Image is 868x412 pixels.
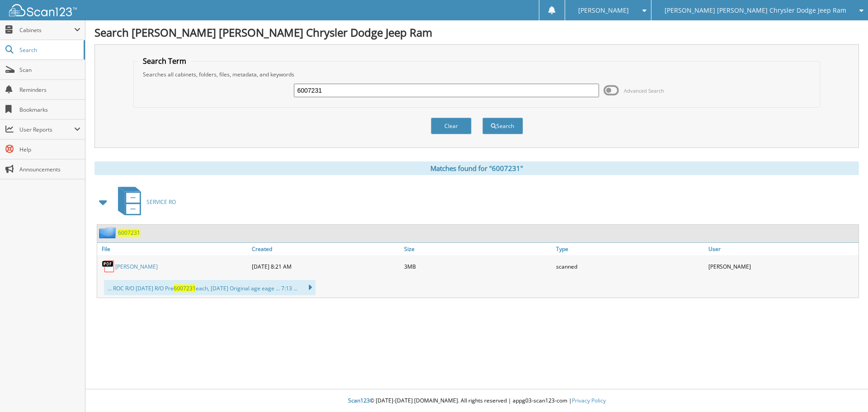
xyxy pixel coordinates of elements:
div: Matches found for "6007231" [94,161,859,175]
span: Scan [19,66,80,74]
img: PDF.png [102,260,115,273]
a: SERVICE RO [113,184,176,220]
span: Scan123 [348,397,370,404]
div: scanned [554,257,706,275]
div: [DATE] 8:21 AM [250,257,402,275]
img: scan123-logo-white.svg [9,4,77,16]
span: Announcements [19,166,80,173]
a: Size [402,243,554,255]
span: Cabinets [19,26,74,34]
div: [PERSON_NAME] [706,257,859,275]
a: File [97,243,250,255]
span: [PERSON_NAME] [578,8,629,13]
span: Reminders [19,86,80,94]
div: 3MB [402,257,554,275]
span: Help [19,146,80,153]
span: Search [19,46,79,54]
a: Type [554,243,706,255]
div: Searches all cabinets, folders, files, metadata, and keywords [138,71,816,78]
a: Created [250,243,402,255]
span: 6007231 [174,284,196,292]
span: [PERSON_NAME] [PERSON_NAME] Chrysler Dodge Jeep Ram [665,8,846,13]
span: User Reports [19,126,74,133]
a: Privacy Policy [572,397,606,404]
a: 6007231 [118,229,140,237]
span: Advanced Search [624,87,664,94]
a: [PERSON_NAME] [115,263,158,270]
a: User [706,243,859,255]
div: © [DATE]-[DATE] [DOMAIN_NAME]. All rights reserved | appg03-scan123-com | [85,390,868,412]
h1: Search [PERSON_NAME] [PERSON_NAME] Chrysler Dodge Jeep Ram [94,25,859,40]
div: ... ROC R/O [DATE] R/O Pre each, [DATE] Original age eage ... 7:13 ... [104,280,316,295]
button: Search [482,118,523,134]
button: Clear [431,118,472,134]
span: SERVICE RO [146,198,176,206]
legend: Search Term [138,56,191,66]
iframe: Chat Widget [823,369,868,412]
img: folder2.png [99,227,118,238]
span: Bookmarks [19,106,80,114]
